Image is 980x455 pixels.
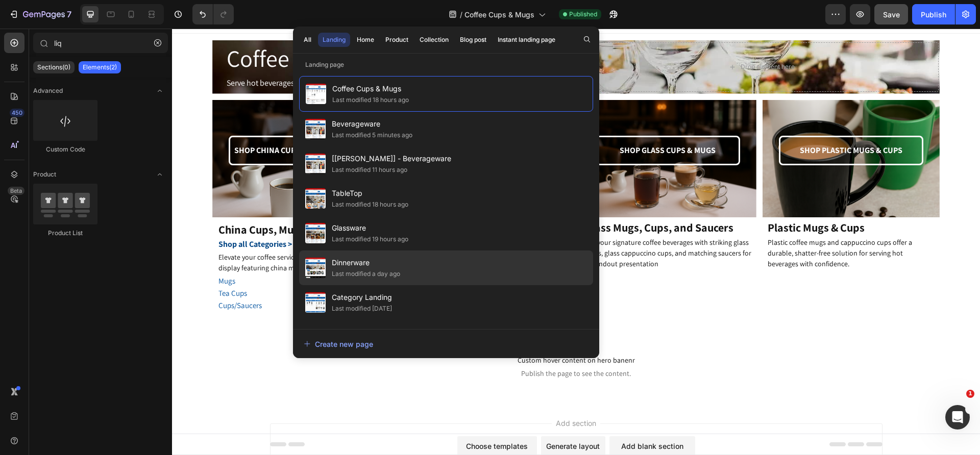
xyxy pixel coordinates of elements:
button: Save [874,4,908,24]
span: Plastic coffee mugs and cappuccino cups offer a durable, shatter-free solution for serving hot be... [596,209,740,240]
button: Blog post [455,33,491,47]
span: Glassware [332,222,408,234]
button: Home [352,33,379,47]
span: Shop all Categories > [230,210,303,221]
p: SHOP GLASS CUPS & MUGS [426,115,566,130]
span: Discover stemless glasses, goblets, champagne flutes, and all-purpose wine glasses—crafted to pai... [230,224,394,265]
div: Last modified 18 hours ago [332,199,408,210]
span: 1 [966,390,974,398]
div: Last modified 18 hours ago [332,95,409,105]
h2: Glass Mugs, Cups, and Saucers [411,191,580,208]
span: Category Landing [332,291,392,304]
span: Toggle open [152,166,168,183]
button: 7 [4,4,76,24]
span: Save [883,10,900,19]
div: Instant landing page [498,35,555,44]
a: Tea Cups [46,260,75,269]
span: Product [33,170,56,179]
div: Last modified 11 hours ago [332,165,407,175]
h2: Saucers [229,281,396,292]
div: Landing [323,35,346,44]
div: Last modified 19 hours ago [332,234,408,244]
span: [[PERSON_NAME]] - Beverageware [332,153,451,165]
span: Add section [380,389,428,400]
div: Blog post [460,35,486,44]
a: Mugs [46,247,63,257]
span: Coffee Cups & Mugs [332,83,409,95]
h2: China Cups, Mugs, and Saucers [45,193,212,210]
iframe: Intercom live chat [945,405,970,429]
button: Instant landing page [493,33,560,47]
div: Custom Code [33,145,97,154]
button: Publish [912,4,955,24]
span: TableTop [332,187,408,199]
span: / [460,9,462,20]
span: Coffee Cups & Mugs [464,9,534,20]
button: Create new page [303,334,589,354]
button: Collection [415,33,453,47]
p: Landing page [293,60,599,70]
div: 450 [10,109,24,117]
span: Shop all Categories > [46,210,120,221]
p: Sections(0) [37,63,70,71]
span: Beverageware [332,118,412,130]
div: Beta [8,187,24,195]
span: Published [569,10,597,19]
div: Home [357,35,374,44]
div: Undo/Redo [192,4,234,24]
p: SHOP CHINA CUPS, MUGS & SAUCERS [59,115,199,130]
div: Publish [921,9,946,20]
h2: Plastic Mugs & Cups [595,191,764,208]
div: Last modified 5 minutes ago [332,130,412,140]
iframe: Design area [172,29,980,455]
a: Cups/Saucers [46,272,90,282]
span: Advanced [33,86,63,95]
span: Toggle open [152,83,168,99]
div: Last modified a day ago [332,269,400,279]
p: SHOP PORCELAIN CUPS & SAUCERS [242,115,382,130]
div: Create new page [304,339,373,349]
div: Last modified [DATE] [332,304,392,314]
h2: Porcelain Cups, Mugs & Saucers [229,193,396,210]
button: All [299,33,316,47]
button: Landing [318,33,350,47]
span: Elevate your coffee service with an elegant table display featuring china mugs and matching saucers. [46,224,203,244]
button: Product [381,33,413,47]
input: Search Sections & Elements [33,33,168,53]
p: Elements(2) [83,63,117,71]
div: Product List [33,229,97,238]
a: Irish Coffe [230,269,261,279]
div: Collection [420,35,449,44]
span: Pair your signature coffee beverages with striking glass mugs, glass cappuccino cups, and matchin... [412,209,579,240]
div: Drop element here [569,34,623,42]
div: All [304,35,311,44]
span: Dinnerware [332,257,400,269]
div: Product [385,35,408,44]
p: SHOP PLASTIC MUGS & CUPS [609,115,749,130]
p: 7 [67,8,71,20]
